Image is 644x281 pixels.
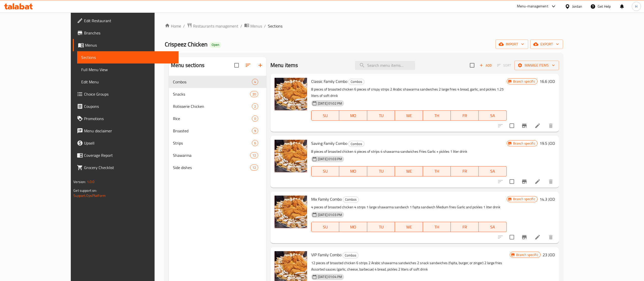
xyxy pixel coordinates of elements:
[173,152,250,158] span: Shawarma
[187,23,238,29] a: Restaurants management
[84,30,174,36] span: Branches
[84,164,174,171] span: Grocery Checklist
[451,222,479,232] button: FR
[169,161,266,174] div: Side dishes12
[311,260,510,273] p: 12 pieces of broasted chicken 6 strips 2 Arabic shawarma sandwiches 2 snack sandwiches (fajita, b...
[540,78,555,85] h6: 16.6 JOD
[173,79,252,85] span: Combos
[479,166,507,176] button: SA
[535,178,541,185] a: Edit menu item
[231,60,242,71] span: Select all sections
[73,15,178,27] a: Edit Restaurant
[173,103,252,109] span: Rotisserie Chicken
[73,137,178,149] a: Upsell
[481,112,505,119] span: SA
[635,4,637,9] span: H
[369,168,393,175] span: TU
[311,86,507,99] p: 8 pieces of broasted chicken 6 pieces of crispy strips 2 Arabic shawarma sandwiches 2 large fries...
[173,128,252,134] span: Broasted
[81,54,174,60] span: Sections
[270,61,298,69] h2: Menu items
[173,164,250,171] span: Side dishes
[479,222,507,232] button: SA
[540,140,555,147] h6: 19.5 JOD
[85,42,174,48] span: Menus
[341,223,365,231] span: MO
[397,223,421,231] span: WE
[250,164,258,171] div: items
[545,231,557,243] button: delete
[339,110,367,121] button: MO
[169,125,266,137] div: Broasted9
[252,104,258,109] span: 2
[250,153,258,158] span: 12
[77,76,178,88] a: Edit Menu
[252,116,258,122] div: items
[311,148,507,155] p: 8 pieces of broasted chicken 4 pieces of strips 4 shawarma sandwiches Fries Garlic + pickles 1 li...
[169,100,266,112] div: Rotisserie Chicken2
[73,192,106,199] a: Support.OpsPlatform
[543,251,555,258] h6: 23 JOD
[73,125,178,137] a: Menu disclaimer
[77,51,178,63] a: Sections
[316,212,344,217] span: [DATE] 01:03 PM
[316,157,344,161] span: [DATE] 01:03 PM
[169,74,266,176] nav: Menu sections
[395,110,423,121] button: WE
[311,110,339,121] button: SU
[316,274,344,279] span: [DATE] 01:04 PM
[348,79,364,85] div: Combos
[313,223,337,231] span: SU
[343,252,358,258] span: Combos
[369,223,393,231] span: TU
[252,141,258,146] span: 6
[518,120,530,132] button: Branch-specific-item
[173,116,252,122] span: Rice
[511,197,537,201] span: Branch specific
[479,110,507,121] button: SA
[81,79,174,85] span: Edit Menu
[210,43,221,47] span: Open
[518,175,530,188] button: Branch-specific-item
[451,166,479,176] button: FR
[343,197,359,203] div: Combos
[349,79,364,85] span: Combos
[311,78,347,85] span: Classic Family Combo
[77,63,178,76] a: Full Menu View
[242,59,254,71] span: Sort sections
[342,252,359,258] div: Combos
[171,61,204,69] h2: Menu sections
[87,178,95,185] span: 1.0.0
[84,18,174,24] span: Edit Restaurant
[395,166,423,176] button: WE
[73,88,178,100] a: Choice Groups
[169,76,266,88] div: Combos4
[240,23,242,29] li: /
[479,62,492,68] span: Add
[210,42,221,48] div: Open
[252,128,258,134] div: items
[275,78,307,110] img: Classic Family Combo
[423,110,451,121] button: TH
[467,60,477,71] span: Select section
[84,128,174,134] span: Menu disclaimer
[311,195,342,203] span: Mix Family Combo
[341,112,365,119] span: MO
[84,152,174,158] span: Coverage Report
[545,120,557,132] button: delete
[250,23,262,29] span: Menus
[73,149,178,161] a: Coverage Report
[173,140,252,146] div: Strips
[477,61,494,69] button: Add
[193,23,238,29] span: Restaurants management
[311,222,339,232] button: SU
[311,139,347,147] span: Saving Family Combo
[517,3,548,9] div: Menu-management
[349,141,364,147] span: Combos
[73,112,178,125] a: Promotions
[311,251,341,259] span: VIP Family Combo
[252,103,258,109] div: items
